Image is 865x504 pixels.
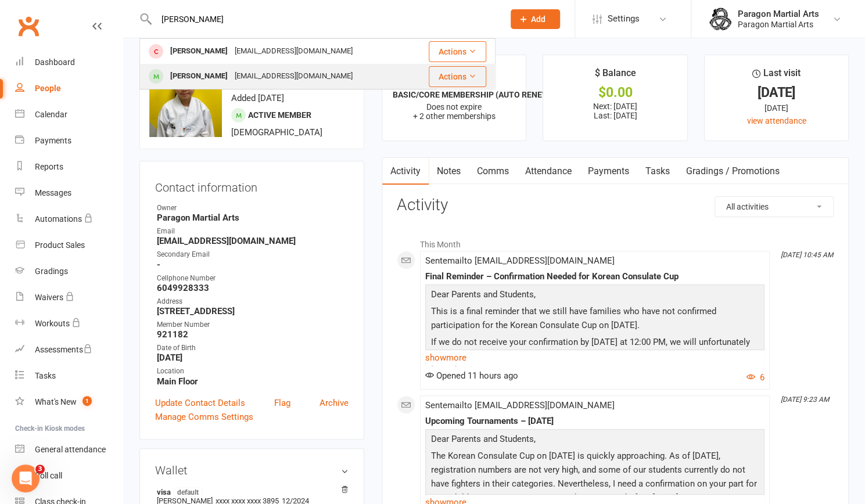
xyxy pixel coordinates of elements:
a: Archive [320,396,349,410]
li: This Month [397,232,834,251]
div: Dashboard [35,57,75,67]
a: Payments [15,128,123,154]
p: If we do not receive your confirmation by [DATE] at 12:00 PM, we will unfortunately not be able t... [428,335,762,380]
a: Payments [580,158,637,185]
a: Waivers [15,285,123,311]
strong: visa [157,487,343,496]
strong: BASIC/CORE MEMBERSHIP (AUTO RENEW) [393,90,552,99]
h3: Activity [397,196,834,214]
a: Product Sales [15,232,123,258]
a: General attendance kiosk mode [15,437,123,463]
div: Paragon Martial Arts [738,19,819,30]
div: Roll call [35,471,62,480]
div: General attendance [35,445,106,454]
div: Location [157,366,349,377]
div: Address [157,296,349,307]
a: Workouts [15,311,123,337]
a: Clubworx [14,12,43,41]
div: Secondary Email [157,249,349,260]
time: Added [DATE] [231,93,284,103]
a: show more [425,350,764,366]
strong: 921182 [157,329,349,340]
div: Date of Birth [157,343,349,354]
span: 1 [82,396,92,406]
a: Update Contact Details [155,396,245,410]
a: Assessments [15,337,123,363]
a: Flag [274,396,290,410]
strong: [STREET_ADDRESS] [157,306,349,316]
a: What's New1 [15,389,123,415]
p: This is a final reminder that we still have families who have not confirmed participation for the... [428,304,762,335]
a: Reports [15,154,123,180]
img: image1669688426.png [149,64,222,137]
div: People [35,84,61,93]
p: Next: [DATE] Last: [DATE] [554,102,676,120]
a: Calendar [15,102,123,128]
strong: Paragon Martial Arts [157,213,349,223]
button: Add [511,9,560,29]
span: Add [531,15,545,24]
span: Does not expire [426,102,482,111]
div: $ Balance [594,66,636,87]
span: Sent email to [EMAIL_ADDRESS][DOMAIN_NAME] [425,255,615,266]
div: Upcoming Tournaments – [DATE] [425,416,764,426]
button: Actions [429,66,486,87]
span: + 2 other memberships [413,111,496,121]
span: Settings [608,6,640,32]
i: [DATE] 10:45 AM [781,251,833,259]
a: Messages [15,180,123,206]
div: Gradings [35,267,68,276]
a: People [15,75,123,102]
div: Waivers [35,293,63,302]
a: Gradings / Promotions [678,158,788,185]
button: 6 [746,370,764,384]
div: Owner [157,203,349,214]
div: $0.00 [554,87,676,99]
a: Dashboard [15,49,123,75]
div: Member Number [157,319,349,330]
span: Opened 11 hours ago [425,370,518,381]
div: [DATE] [715,87,838,99]
h3: Wallet [155,464,349,477]
div: [DATE] [715,102,838,114]
a: Comms [469,158,517,185]
div: Assessments [35,345,92,354]
strong: - [157,260,349,270]
a: Automations [15,206,123,232]
div: Messages [35,188,71,197]
div: Email [157,226,349,237]
div: Automations [35,214,82,224]
h3: Contact information [155,177,349,194]
button: Actions [429,41,486,62]
p: Dear Parents and Students, [428,287,762,304]
span: default [174,487,202,496]
span: 3 [35,465,45,474]
div: What's New [35,397,77,406]
div: Final Reminder – Confirmation Needed for Korean Consulate Cup [425,272,764,282]
a: Roll call [15,463,123,489]
a: Notes [429,158,469,185]
div: Tasks [35,371,56,380]
div: [PERSON_NAME] [167,43,231,60]
div: [PERSON_NAME] [167,68,231,85]
input: Search... [153,11,496,27]
img: thumb_image1511995586.png [709,8,732,31]
div: Cellphone Number [157,273,349,284]
div: Product Sales [35,240,85,250]
p: Dear Parents and Students, [428,432,762,449]
strong: [DATE] [157,352,349,363]
div: Paragon Martial Arts [738,9,819,19]
a: Activity [382,158,429,185]
iframe: Intercom live chat [12,465,40,492]
a: Manage Comms Settings [155,410,253,424]
div: Last visit [752,66,801,87]
span: Active member [248,110,311,120]
div: Workouts [35,319,70,328]
strong: 6049928333 [157,283,349,293]
a: Attendance [517,158,580,185]
div: Reports [35,162,63,171]
a: Gradings [15,258,123,285]
a: view attendance [746,116,806,125]
a: Tasks [15,363,123,389]
div: [EMAIL_ADDRESS][DOMAIN_NAME] [231,68,356,85]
